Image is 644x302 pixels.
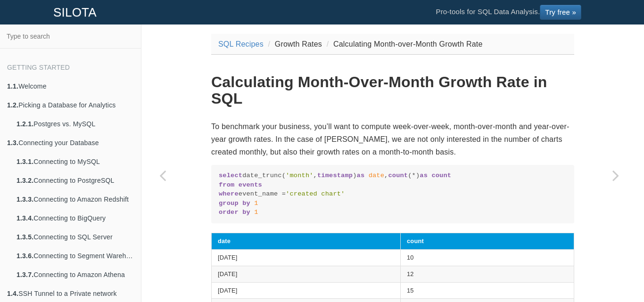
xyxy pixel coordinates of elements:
[401,233,574,250] th: count
[9,265,141,284] a: 1.3.7.Connecting to Amazon Athena
[369,172,384,179] span: date
[7,290,18,297] b: 1.4.
[212,266,401,282] td: [DATE]
[239,181,262,188] span: events
[219,172,242,179] span: select
[141,48,184,302] a: Previous page: Calculating Difference from Beginning Row
[17,196,33,203] b: 1.3.3.
[212,282,401,299] td: [DATE]
[317,172,353,179] span: timestamp
[211,74,574,107] h1: Calculating Month-Over-Month Growth Rate in SQL
[242,200,250,207] span: by
[219,171,567,217] code: date_trunc( , ) , (*) event_name =
[9,209,141,228] a: 1.3.4.Connecting to BigQuery
[286,190,345,197] span: 'created chart'
[212,233,401,250] th: date
[17,214,33,222] b: 1.3.4.
[17,158,33,165] b: 1.3.1.
[219,200,239,207] span: group
[540,5,581,20] a: Try free »
[9,171,141,190] a: 1.3.2.Connecting to PostgreSQL
[46,0,104,24] a: SILOTA
[286,172,314,179] span: 'month'
[219,209,239,216] span: order
[388,172,408,179] span: count
[431,172,451,179] span: count
[401,282,574,299] td: 15
[211,120,574,159] p: To benchmark your business, you’ll want to compute week-over-week, month-over-month and year-over...
[254,200,258,207] span: 1
[219,190,239,197] span: where
[7,139,18,147] b: 1.3.
[9,228,141,246] a: 1.3.5.Connecting to SQL Server
[9,114,141,133] a: 1.2.1.Postgres vs. MySQL
[218,40,264,48] a: SQL Recipes
[9,246,141,265] a: 1.3.6.Connecting to Segment Warehouse
[17,233,33,241] b: 1.3.5.
[3,27,138,45] input: Type to search
[7,101,18,109] b: 1.2.
[426,0,591,24] li: Pro-tools for SQL Data Analysis.
[401,250,574,266] td: 10
[17,177,33,184] b: 1.3.2.
[420,172,428,179] span: as
[17,271,33,278] b: 1.3.7.
[219,181,234,188] span: from
[9,190,141,209] a: 1.3.3.Connecting to Amazon Redshift
[401,266,574,282] td: 12
[242,209,250,216] span: by
[357,172,365,179] span: as
[254,209,258,216] span: 1
[17,252,33,260] b: 1.3.6.
[7,82,18,90] b: 1.1.
[17,120,33,128] b: 1.2.1.
[597,255,633,291] iframe: Drift Widget Chat Controller
[9,152,141,171] a: 1.3.1.Connecting to MySQL
[212,250,401,266] td: [DATE]
[324,38,483,50] li: Calculating Month-over-Month Growth Rate
[266,38,322,50] li: Growth Rates
[594,48,637,302] a: Next page: Calculating Exponential Growth Rate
